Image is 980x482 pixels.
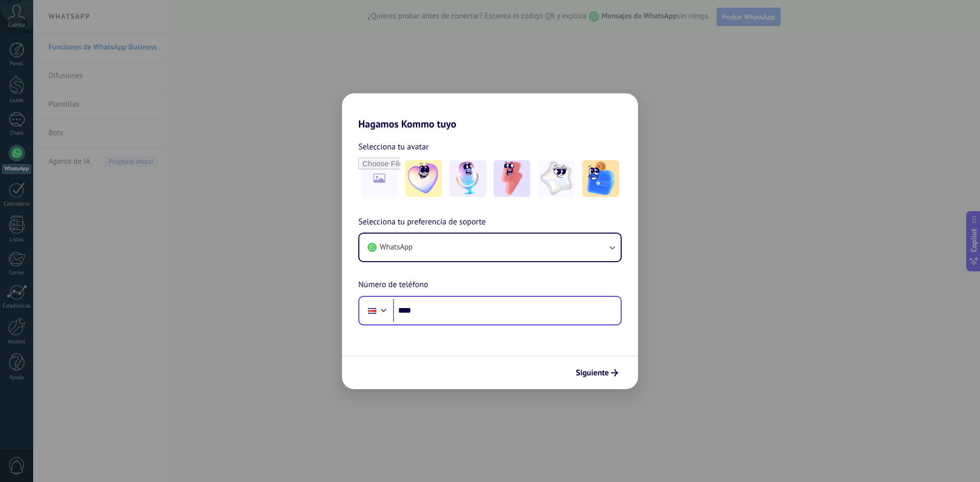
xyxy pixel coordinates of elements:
h2: Hagamos Kommo tuyo [342,93,638,130]
img: -2.jpeg [450,160,486,197]
button: WhatsApp [359,234,621,261]
span: Siguiente [576,369,609,376]
img: -3.jpeg [494,160,530,197]
span: Selecciona tu preferencia de soporte [358,216,486,229]
button: Siguiente [571,364,623,382]
img: -5.jpeg [582,160,619,197]
span: Selecciona tu avatar [358,140,429,154]
img: -1.jpeg [405,160,442,197]
img: -4.jpeg [538,160,575,197]
span: WhatsApp [380,242,412,252]
div: Costa Rica: + 506 [362,300,382,321]
span: Número de teléfono [358,278,428,292]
